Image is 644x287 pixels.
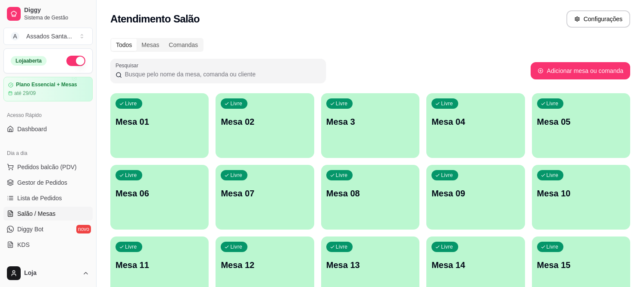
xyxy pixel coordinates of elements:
p: Mesa 13 [326,259,414,271]
a: Lista de Pedidos [3,191,93,205]
span: Pedidos balcão (PDV) [17,163,77,171]
button: Select a team [3,28,93,45]
span: Dashboard [17,125,47,133]
p: Livre [547,100,559,107]
button: LivreMesa 05 [532,93,630,158]
h2: Atendimento Salão [110,12,200,26]
button: LivreMesa 08 [321,165,419,230]
label: Pesquisar [116,62,141,69]
article: Plano Essencial + Mesas [16,82,77,88]
p: Mesa 10 [537,187,625,199]
div: Dia a dia [3,146,93,160]
button: Adicionar mesa ou comanda [531,62,630,79]
p: Mesa 05 [537,116,625,128]
div: Acesso Rápido [3,108,93,122]
a: DiggySistema de Gestão [3,3,93,24]
button: Pedidos balcão (PDV) [3,160,93,174]
button: LivreMesa 10 [532,165,630,230]
a: Salão / Mesas [3,207,93,221]
p: Livre [547,243,559,250]
p: Mesa 08 [326,187,414,199]
p: Mesa 02 [221,116,309,128]
p: Livre [336,100,348,107]
a: KDS [3,238,93,252]
button: LivreMesa 02 [216,93,314,158]
p: Livre [125,172,137,179]
div: Comandas [164,39,203,51]
span: Loja [24,269,79,277]
a: Plano Essencial + Mesasaté 29/09 [3,77,93,101]
p: Livre [336,172,348,179]
button: Loja [3,263,93,284]
p: Mesa 06 [116,187,203,199]
button: LivreMesa 07 [216,165,314,230]
a: Gestor de Pedidos [3,176,93,189]
div: Todos [111,39,137,51]
p: Mesa 07 [221,187,309,199]
p: Mesa 15 [537,259,625,271]
article: até 29/09 [14,90,36,97]
p: Mesa 11 [116,259,203,271]
button: LivreMesa 04 [426,93,525,158]
div: Assados Santa ... [26,32,72,41]
a: Diggy Botnovo [3,222,93,236]
button: LivreMesa 3 [321,93,419,158]
span: KDS [17,240,30,249]
span: Sistema de Gestão [24,14,89,21]
p: Livre [441,172,453,179]
p: Mesa 14 [431,259,519,271]
input: Pesquisar [122,70,321,79]
div: Mesas [137,39,164,51]
p: Mesa 3 [326,116,414,128]
p: Livre [125,243,137,250]
div: Loja aberta [11,56,47,66]
p: Livre [125,100,137,107]
p: Livre [230,172,242,179]
span: Lista de Pedidos [17,194,62,202]
p: Mesa 01 [116,116,203,128]
span: Diggy Bot [17,225,44,233]
p: Livre [230,100,242,107]
button: LivreMesa 06 [110,165,209,230]
span: Gestor de Pedidos [17,178,67,187]
button: Configurações [566,10,630,28]
button: Alterar Status [66,56,85,66]
a: Dashboard [3,122,93,136]
p: Livre [230,243,242,250]
button: LivreMesa 01 [110,93,209,158]
p: Livre [441,243,453,250]
p: Mesa 09 [431,187,519,199]
span: Salão / Mesas [17,209,56,218]
p: Livre [547,172,559,179]
p: Mesa 04 [431,116,519,128]
p: Mesa 12 [221,259,309,271]
p: Livre [441,100,453,107]
p: Livre [336,243,348,250]
span: Diggy [24,6,89,14]
button: LivreMesa 09 [426,165,525,230]
span: A [11,32,19,41]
